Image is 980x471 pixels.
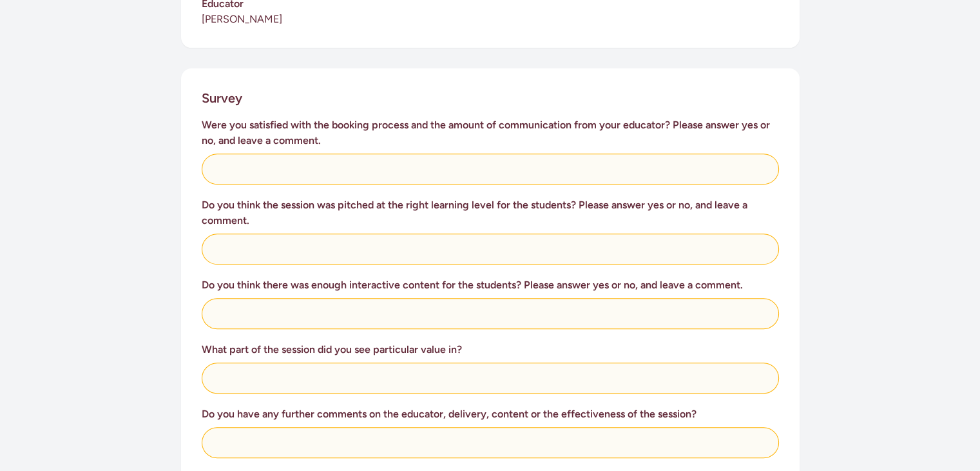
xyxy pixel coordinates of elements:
[202,12,779,27] p: [PERSON_NAME]
[202,117,779,148] h3: Were you satisfied with the booking process and the amount of communication from your educator? P...
[202,342,779,357] h3: What part of the session did you see particular value in?
[202,197,779,228] h3: Do you think the session was pitched at the right learning level for the students? Please answer ...
[202,277,779,293] h3: Do you think there was enough interactive content for the students? Please answer yes or no, and ...
[202,406,779,422] h3: Do you have any further comments on the educator, delivery, content or the effectiveness of the s...
[202,89,242,107] h2: Survey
